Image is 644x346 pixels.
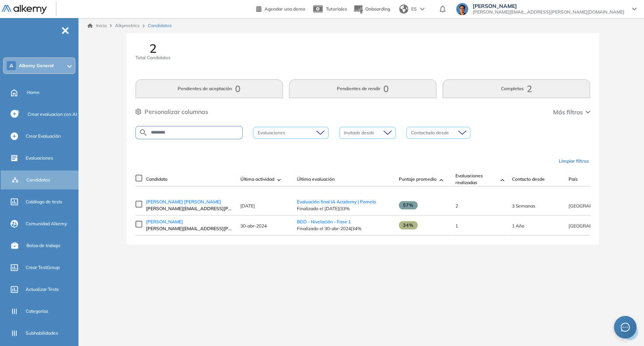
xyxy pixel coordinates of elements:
[146,218,233,225] a: [PERSON_NAME]
[365,6,390,12] span: Onboarding
[297,219,351,225] a: BDD - Nivelación - Fase 1
[455,172,498,186] span: Evaluaciones realizadas
[399,5,408,14] img: world
[240,203,255,209] span: [DATE]
[569,203,616,209] span: [GEOGRAPHIC_DATA]
[26,242,60,249] span: Bolsa de trabajo
[256,4,305,13] a: Agendar una demo
[28,111,77,118] span: Crear evaluacion con AI
[146,199,221,205] span: [PERSON_NAME] [PERSON_NAME]
[569,223,616,229] span: [GEOGRAPHIC_DATA]
[135,107,208,116] button: Personalizar columnas
[139,128,148,137] img: SEARCH_ALT
[146,219,183,225] span: [PERSON_NAME]
[9,63,13,69] span: A
[501,179,504,181] img: [missing "en.ARROW_ALT" translation]
[399,176,437,183] span: Puntaje promedio
[26,330,58,337] span: Subhabilidades
[399,221,418,229] span: 34%
[26,220,67,227] span: Comunidad Alkemy
[146,198,233,205] a: [PERSON_NAME] [PERSON_NAME]
[553,108,583,117] span: Más filtros
[240,223,267,229] span: 30-abr-2024
[26,133,61,140] span: Crear Evaluación
[27,89,40,96] span: Home
[289,79,437,98] button: Pendientes de rendir0
[399,201,418,209] span: 57%
[146,205,233,212] span: [PERSON_NAME][EMAIL_ADDRESS][PERSON_NAME][DOMAIN_NAME]
[26,286,59,293] span: Actualizar Tests
[512,223,524,229] span: 30-abr-2024
[240,176,274,183] span: Última actividad
[148,22,172,29] span: Candidatos
[297,176,335,183] span: Última evaluación
[297,205,391,212] span: Finalizado el [DATE] | 33%
[146,176,168,183] span: Candidato
[455,203,458,209] span: 2
[473,9,624,15] span: [PERSON_NAME][EMAIL_ADDRESS][PERSON_NAME][DOMAIN_NAME]
[553,108,590,117] button: Más filtros
[411,6,417,12] span: ES
[326,6,347,12] span: Tutoriales
[443,79,590,98] button: Completos2
[353,1,390,17] button: Onboarding
[2,5,47,14] img: Logo
[26,308,48,315] span: Categorías
[135,79,283,98] button: Pendientes de aceptación0
[420,8,424,11] img: arrow
[144,107,208,116] span: Personalizar columnas
[512,176,545,183] span: Contacto desde
[26,264,60,271] span: Crear TestGroup
[621,323,630,332] span: message
[19,63,54,69] span: Alkemy General
[297,225,391,232] span: Finalizado el 30-abr-2024 | 34%
[26,155,53,161] span: Evaluaciones
[149,42,157,54] span: 2
[26,198,62,205] span: Catálogo de tests
[115,23,140,28] span: Alkymetrics
[277,179,281,181] img: [missing "en.ARROW_ALT" translation]
[473,3,624,9] span: [PERSON_NAME]
[264,6,305,12] span: Agendar una demo
[555,155,592,168] button: Limpiar filtros
[26,177,50,183] span: Candidatos
[512,203,535,209] span: 20-ago-2025
[297,199,376,205] a: Evaluación final IA Academy | Pomelo
[88,22,107,29] a: Inicio
[455,223,458,229] span: 1
[440,179,443,181] img: [missing "en.ARROW_ALT" translation]
[135,54,171,61] span: Total Candidatos
[146,225,233,232] span: [PERSON_NAME][EMAIL_ADDRESS][PERSON_NAME][DOMAIN_NAME]
[569,176,578,183] span: País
